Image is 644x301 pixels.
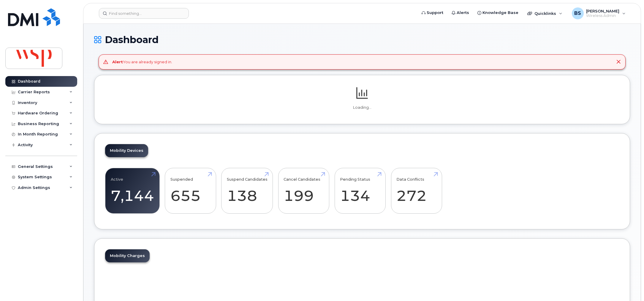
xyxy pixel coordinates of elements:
p: Loading... [105,105,619,110]
a: Data Conflicts 272 [396,171,436,210]
a: Suspend Candidates 138 [227,171,268,210]
div: You are already signed in. [112,59,172,65]
a: Mobility Devices [105,144,148,157]
a: Active 7,144 [111,171,154,210]
a: Pending Status 134 [340,171,380,210]
a: Mobility Charges [105,249,150,262]
a: Suspended 655 [170,171,211,210]
a: Cancel Candidates 199 [284,171,324,210]
strong: Alert [112,59,123,64]
h1: Dashboard [94,34,630,45]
